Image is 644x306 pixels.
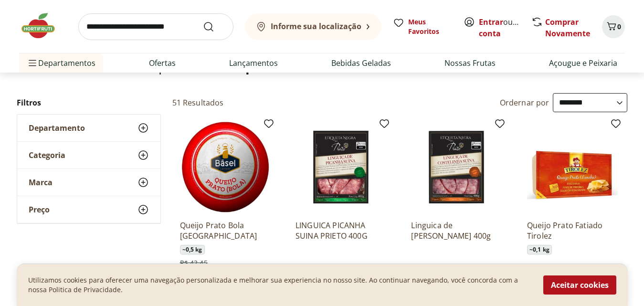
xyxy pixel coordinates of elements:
[479,17,503,27] a: Entrar
[17,115,160,141] button: Departamento
[17,93,161,112] h2: Filtros
[408,17,452,36] span: Meus Favoritos
[180,220,271,241] a: Queijo Prato Bola [GEOGRAPHIC_DATA]
[545,17,590,39] a: Comprar Novamente
[78,13,233,40] input: search
[543,275,616,295] button: Aceitar cookies
[17,169,160,196] button: Marca
[602,15,625,38] button: Carrinho
[617,22,621,31] span: 0
[245,13,381,40] button: Informe sua localização
[19,11,67,40] img: Hortifruti
[17,196,160,223] button: Preço
[527,220,618,241] a: Queijo Prato Fatiado Tirolez
[27,52,38,74] button: Menu
[172,97,224,108] h2: 51 Resultados
[393,17,452,36] a: Meus Favoritos
[411,220,502,241] a: Linguica de [PERSON_NAME] 400g
[149,57,176,69] a: Ofertas
[527,122,618,212] img: Queijo Prato Fatiado Tirolez
[17,58,628,74] h1: Mostrando resultados para:
[331,57,391,69] a: Bebidas Geladas
[203,21,226,32] button: Submit Search
[27,52,95,74] span: Departamentos
[180,258,208,268] span: R$ 42,45
[479,16,521,39] span: ou
[500,97,549,108] label: Ordernar por
[527,245,552,254] span: ~ 0,1 kg
[271,21,361,32] b: Informe sua localização
[549,57,617,69] a: Açougue e Peixaria
[296,122,386,212] img: LINGUICA PICANHA SUINA PRIETO 400G
[29,123,85,133] span: Departamento
[28,275,532,295] p: Utilizamos cookies para oferecer uma navegação personalizada e melhorar sua experiencia no nosso ...
[17,142,160,169] button: Categoria
[29,205,50,214] span: Preço
[29,178,53,187] span: Marca
[229,57,278,69] a: Lançamentos
[479,17,531,39] a: Criar conta
[444,57,496,69] a: Nossas Frutas
[180,122,271,212] img: Queijo Prato Bola Basel
[29,150,65,160] span: Categoria
[296,220,386,241] a: LINGUICA PICANHA SUINA PRIETO 400G
[180,245,205,254] span: ~ 0,5 kg
[411,122,502,212] img: Linguica de Costelinha Suína Prieto 400g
